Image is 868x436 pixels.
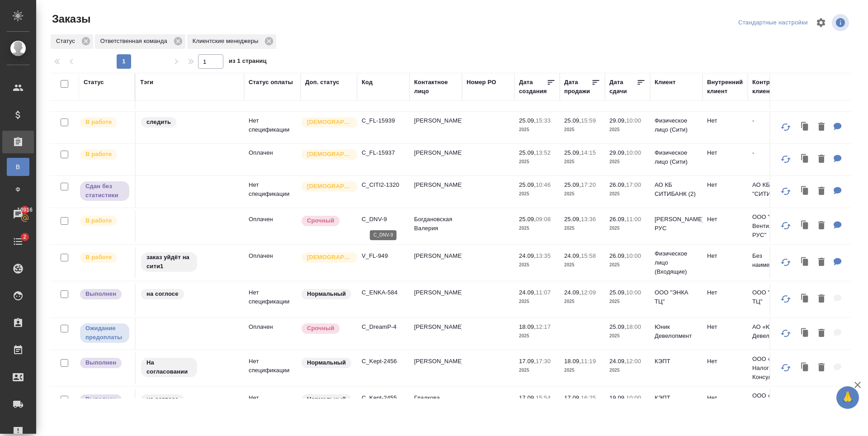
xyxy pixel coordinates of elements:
p: 18:00 [626,323,641,330]
p: В работе [85,118,112,127]
button: Обновить [775,148,797,170]
div: Статус оплаты [249,78,293,87]
p: 17:30 [536,358,551,365]
p: ООО "ЭНКА ТЦ" [655,288,698,306]
p: C_Kept-2455 [362,393,405,403]
p: 11:00 [626,216,641,223]
p: ООО "ЭНКА ТЦ" [752,288,796,306]
p: КЭПТ [655,357,698,366]
p: 2025 [609,297,646,306]
p: 09:08 [536,216,551,223]
p: Нет [707,116,743,125]
p: На согласовании [146,358,192,376]
button: Клонировать [797,395,814,414]
button: Клонировать [797,324,814,343]
p: 2025 [564,190,600,199]
div: заказ уйдёт на сити1 [140,251,240,273]
p: Сдан без статистики [85,182,124,200]
p: 29.09, [609,117,626,124]
p: 2025 [519,224,555,233]
p: C_DreamP-4 [362,322,405,332]
div: Выставляет ПМ после принятия заказа от КМа [79,116,130,128]
div: Внутренний клиент [707,78,743,96]
p: 18.09, [519,323,536,330]
span: В [11,162,25,171]
td: Оплачен [244,210,301,242]
div: Статус по умолчанию для стандартных заказов [301,357,353,369]
p: 24.09, [564,252,581,259]
p: 18.09, [564,358,581,365]
p: 2025 [609,366,646,375]
td: [PERSON_NAME] [410,284,462,315]
p: 14:15 [581,149,596,156]
td: [PERSON_NAME] [410,352,462,384]
p: 2025 [609,125,646,134]
p: 25.09, [564,181,581,188]
p: 26.09, [609,181,626,188]
div: Код [362,78,373,87]
td: Богдановская Валерия [410,210,462,242]
button: Обновить [775,116,797,138]
div: Выставляется автоматически, если на указанный объем услуг необходимо больше времени в стандартном... [301,322,353,335]
button: Обновить [775,357,797,379]
button: Обновить [775,251,797,273]
p: 17.09, [564,394,581,401]
p: 25.09, [519,117,536,124]
p: на соглосе [146,289,179,299]
p: 15:33 [536,117,551,124]
p: 25.09, [564,149,581,156]
p: Выполнен [85,395,116,404]
p: 15:54 [536,394,551,401]
p: Нормальный [307,289,346,299]
div: Выставляет ПМ после сдачи и проведения начислений. Последний этап для ПМа [79,393,130,406]
p: C_FL-15937 [362,148,405,157]
p: КЭПТ [655,393,698,403]
p: 2025 [519,190,555,199]
td: [PERSON_NAME] [410,318,462,350]
p: 25.09, [564,216,581,223]
div: Дата создания [519,78,547,96]
td: Нет спецификации [244,112,301,143]
p: Нет [707,148,743,157]
button: Удалить [814,395,829,414]
p: Без наименования [752,251,796,270]
td: [PERSON_NAME] [410,247,462,279]
button: Обновить [775,393,797,415]
div: Выставляет ПМ после принятия заказа от КМа [79,215,130,227]
p: 2025 [609,157,646,166]
button: Удалить [814,324,829,343]
p: Физическое лицо (Сити) [655,116,698,134]
div: на соглосе [140,288,240,300]
div: Статус [51,34,93,49]
p: Нет [707,288,743,297]
p: 25.09, [564,117,581,124]
td: [PERSON_NAME] [410,176,462,208]
div: Контрагент клиента [752,78,796,96]
p: 2025 [519,332,555,341]
div: Выставляет ПМ, когда заказ сдан КМу, но начисления еще не проведены [79,180,130,202]
p: 16:25 [581,394,596,401]
p: 2025 [519,366,555,375]
p: 10:46 [536,181,551,188]
p: 10:00 [626,117,641,124]
p: на соглосе [146,395,179,404]
div: Ответственная команда [95,34,185,49]
td: Нет спецификации [244,284,301,315]
p: Физическое лицо (Входящие) [655,249,698,276]
p: АО КБ СИТИБАНК (2) [655,180,698,199]
p: ООО «Кэпт Налоги и Консультирование» [752,355,796,382]
p: [DEMOGRAPHIC_DATA] [307,118,352,127]
p: 25.09, [609,323,626,330]
td: Гладкова Дарья [410,389,462,421]
p: 17:00 [626,181,641,188]
p: Срочный [307,216,334,225]
div: Выставляет ПМ после принятия заказа от КМа [79,251,130,264]
p: [DEMOGRAPHIC_DATA] [307,150,352,159]
div: на соглосе [140,393,240,406]
button: Клонировать [797,118,814,137]
span: Посмотреть информацию [832,14,851,31]
p: 10:00 [626,252,641,259]
p: 2025 [564,366,600,375]
div: Выставляет ПМ после принятия заказа от КМа [79,148,130,161]
p: 25.09, [519,216,536,223]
